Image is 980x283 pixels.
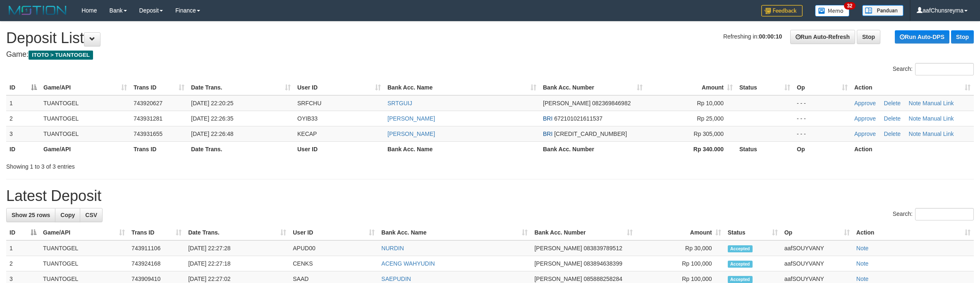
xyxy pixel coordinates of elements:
a: Copy [55,208,80,222]
th: Rp 340.000 [646,141,736,157]
span: [PERSON_NAME] [534,245,582,252]
span: [DATE] 22:20:25 [191,100,233,106]
a: Manual Link [923,115,954,122]
span: 743920627 [134,100,163,106]
span: CSV [85,212,97,218]
a: Delete [884,131,901,137]
th: Bank Acc. Number: activate to sort column ascending [531,225,636,240]
th: Trans ID: activate to sort column ascending [128,225,185,240]
td: [DATE] 22:27:18 [185,256,289,271]
strong: 00:00:10 [759,33,782,40]
img: Feedback.jpg [761,5,803,17]
th: Action: activate to sort column ascending [853,225,974,240]
td: Rp 30,000 [636,240,724,256]
span: [PERSON_NAME] [534,260,582,267]
span: Accepted [728,276,753,283]
input: Search: [915,63,974,75]
th: Amount: activate to sort column ascending [646,80,736,95]
a: Manual Link [923,131,954,137]
th: Date Trans.: activate to sort column ascending [185,225,289,240]
img: panduan.png [862,5,904,16]
span: Copy 082369846982 to clipboard [592,100,631,106]
input: Search: [915,208,974,220]
a: [PERSON_NAME] [387,131,435,137]
span: [PERSON_NAME] [534,276,582,282]
span: Copy 083894638399 to clipboard [584,260,622,267]
td: 743924168 [128,256,185,271]
span: 743931281 [134,115,163,122]
span: Copy 085888258284 to clipboard [584,276,622,282]
a: NURDIN [381,245,404,252]
span: Show 25 rows [12,212,50,218]
th: Date Trans.: activate to sort column ascending [188,80,294,95]
td: 2 [6,111,40,126]
th: Trans ID [130,141,188,157]
td: 743911106 [128,240,185,256]
span: Refreshing in: [723,33,782,40]
td: - - - [794,95,851,111]
a: SAEPUDIN [381,276,411,282]
a: Run Auto-Refresh [790,30,855,44]
td: aafSOUYVANY [781,256,853,271]
td: 1 [6,95,40,111]
span: 32 [844,2,855,10]
td: TUANTOGEL [40,126,130,141]
th: Bank Acc. Name [384,141,540,157]
th: Amount: activate to sort column ascending [636,225,724,240]
h1: Latest Deposit [6,188,974,204]
span: BRI [543,115,552,122]
span: Accepted [728,245,753,252]
td: 3 [6,126,40,141]
span: [PERSON_NAME] [543,100,590,106]
img: Button%20Memo.svg [815,5,850,17]
th: Date Trans. [188,141,294,157]
td: - - - [794,126,851,141]
a: ACENG WAHYUDIN [381,260,435,267]
th: Bank Acc. Name: activate to sort column ascending [384,80,540,95]
span: KECAP [297,131,317,137]
th: Game/API: activate to sort column ascending [40,225,128,240]
th: Action [851,141,974,157]
th: Bank Acc. Number: activate to sort column ascending [540,80,646,95]
th: Trans ID: activate to sort column ascending [130,80,188,95]
span: BRI [543,131,552,137]
a: Stop [951,30,974,44]
h1: Deposit List [6,30,974,46]
a: CSV [80,208,103,222]
td: TUANTOGEL [40,256,128,271]
td: [DATE] 22:27:28 [185,240,289,256]
th: Bank Acc. Name: activate to sort column ascending [378,225,531,240]
th: Op [794,141,851,157]
a: Note [909,100,921,106]
span: Rp 10,000 [697,100,724,106]
th: ID [6,141,40,157]
th: Game/API [40,141,130,157]
span: ITOTO > TUANTOGEL [29,51,93,60]
a: Note [856,245,869,252]
label: Search: [893,63,974,75]
label: Search: [893,208,974,220]
td: Rp 100,000 [636,256,724,271]
a: SRTGUIJ [387,100,412,106]
a: Approve [854,115,876,122]
span: Copy 341001029689532 to clipboard [554,131,627,137]
img: MOTION_logo.png [6,4,69,17]
a: Run Auto-DPS [895,30,949,44]
span: Rp 305,000 [694,131,724,137]
a: Delete [884,115,901,122]
th: Bank Acc. Number [540,141,646,157]
span: 743931655 [134,131,163,137]
span: Copy 083839789512 to clipboard [584,245,622,252]
th: ID: activate to sort column descending [6,225,40,240]
th: User ID: activate to sort column ascending [289,225,378,240]
span: Copy [60,212,75,218]
td: TUANTOGEL [40,240,128,256]
span: [DATE] 22:26:35 [191,115,233,122]
td: CENKS [289,256,378,271]
a: Note [909,115,921,122]
th: User ID: activate to sort column ascending [294,80,384,95]
a: [PERSON_NAME] [387,115,435,122]
a: Approve [854,100,876,106]
a: Note [909,131,921,137]
a: Manual Link [923,100,954,106]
